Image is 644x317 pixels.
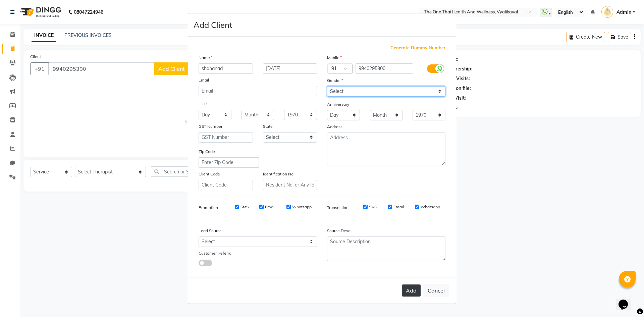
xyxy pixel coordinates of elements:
[421,204,440,210] label: Whatsapp
[327,77,343,84] label: Gender
[199,63,253,74] input: First Name
[327,55,342,61] label: Mobile
[327,228,350,234] label: Source Desc
[265,204,275,210] label: Email
[263,171,294,177] label: Identification No.
[199,171,220,177] label: Client Code
[199,228,222,234] label: Lead Source
[199,86,317,96] input: Email
[390,45,445,51] span: Generate Dummy Number
[327,205,348,211] label: Transaction
[199,77,209,83] label: Email
[263,123,273,129] label: State
[423,284,449,297] button: Cancel
[240,204,249,210] label: SMS
[199,123,222,129] label: GST Number
[356,63,414,74] input: Mobile
[199,157,259,168] input: Enter Zip Code
[616,290,637,310] iframe: chat widget
[199,132,253,143] input: GST Number
[199,149,215,155] label: Zip Code
[199,205,218,211] label: Promotion
[199,55,212,61] label: Name
[263,63,317,74] input: Last Name
[327,124,342,130] label: Address
[327,101,349,107] label: Anniversary
[199,101,207,107] label: DOB
[199,180,253,190] input: Client Code
[292,204,312,210] label: Whatsapp
[199,250,232,256] label: Customer Referral
[263,180,317,190] input: Resident No. or Any Id
[393,204,404,210] label: Email
[402,284,421,297] button: Add
[194,19,232,31] h4: Add Client
[369,204,377,210] label: SMS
